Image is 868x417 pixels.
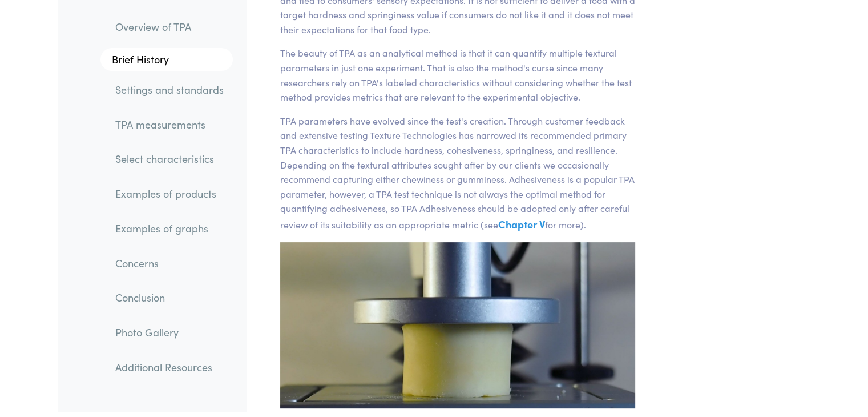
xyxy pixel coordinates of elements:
a: Additional Resources [106,354,233,380]
a: Concerns [106,250,233,276]
a: Brief History [100,49,233,71]
p: TPA parameters have evolved since the test's creation. Through customer feedback and extensive te... [280,114,636,233]
a: Photo Gallery [106,319,233,346]
a: Conclusion [106,285,233,311]
img: cheese, precompression [280,242,636,409]
a: Overview of TPA [106,14,233,40]
p: The beauty of TPA as an analytical method is that it can quantify multiple textural parameters in... [280,46,636,104]
a: Select characteristics [106,146,233,173]
a: Examples of graphs [106,215,233,242]
a: Examples of products [106,181,233,207]
a: Settings and standards [106,77,233,103]
a: Chapter V [498,217,545,231]
a: TPA measurements [106,111,233,138]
